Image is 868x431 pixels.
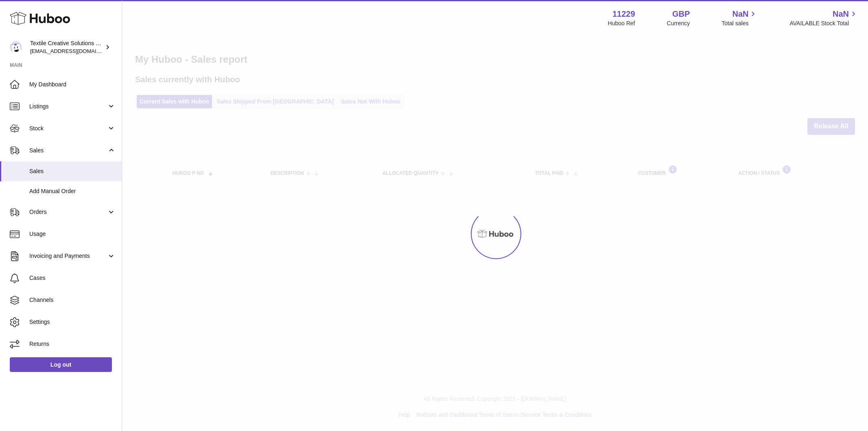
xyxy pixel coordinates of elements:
img: sales@textilecreativesolutions.co.uk [10,41,22,53]
div: Textile Creative Solutions Limited [30,40,103,55]
span: NaN [732,9,748,20]
span: Cases [29,274,116,282]
span: Stock [29,125,107,132]
span: [EMAIL_ADDRESS][DOMAIN_NAME] [30,48,120,54]
span: Total sales [722,20,758,27]
span: Sales [29,147,107,154]
span: Channels [29,296,116,304]
span: NaN [833,9,849,20]
span: AVAILABLE Stock Total [789,20,858,27]
span: Add Manual Order [29,187,116,195]
a: Log out [10,357,112,372]
span: My Dashboard [29,81,116,88]
strong: 11229 [612,9,635,20]
div: Currency [667,20,690,27]
span: Settings [29,318,116,326]
a: NaN AVAILABLE Stock Total [789,9,858,27]
span: Returns [29,340,116,348]
strong: GBP [672,9,690,20]
div: Huboo Ref [608,20,635,27]
span: Invoicing and Payments [29,252,107,260]
span: Sales [29,167,116,175]
span: Usage [29,230,116,238]
span: Listings [29,103,107,110]
a: NaN Total sales [722,9,758,27]
span: Orders [29,208,107,216]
